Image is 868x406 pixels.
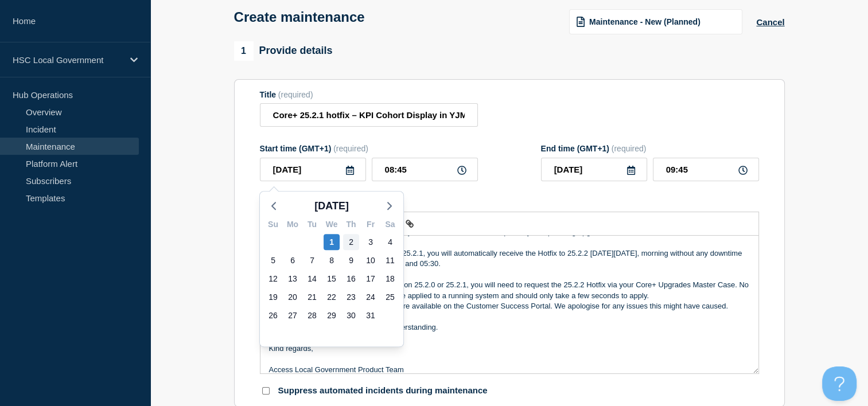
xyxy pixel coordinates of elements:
[324,252,340,268] div: Wednesday, Oct 8, 2025
[822,366,857,401] iframe: Help Scout Beacon - Open
[314,197,349,214] span: [DATE]
[234,41,333,61] div: Provide details
[541,158,647,181] input: YYYY-MM-DD
[333,144,368,153] span: (required)
[343,234,359,250] div: Thursday, Oct 2, 2025
[285,307,301,323] div: Monday, Oct 27, 2025
[234,41,254,61] span: 1
[269,301,750,311] p: Release notes have been updated and are available on the Customer Success Portal. We apologise fo...
[269,280,750,301] p: If you are an On-Prem customer already on 25.2.0 or 25.2.1, you will need to request the 25.2.2 H...
[402,217,418,231] button: Toggle link
[260,158,366,181] input: YYYY-MM-DD
[13,55,123,65] p: HSC Local Government
[265,271,281,287] div: Sunday, Oct 12, 2025
[260,236,758,373] div: Message
[304,252,320,268] div: Tuesday, Oct 7, 2025
[262,387,270,395] input: Suppress automated incidents during maintenance
[269,322,750,333] p: Thank you for your cooperation and understanding.
[285,289,301,305] div: Monday, Oct 20, 2025
[265,252,281,268] div: Sunday, Oct 5, 2025
[341,218,361,233] div: Th
[382,252,398,268] div: Saturday, Oct 11, 2025
[260,144,478,153] div: Start time (GMT+1)
[363,252,379,268] div: Friday, Oct 10, 2025
[304,289,320,305] div: Tuesday, Oct 21, 2025
[265,307,281,323] div: Sunday, Oct 26, 2025
[283,218,302,233] div: Mo
[612,144,647,153] span: (required)
[343,289,359,305] div: Thursday, Oct 23, 2025
[380,218,400,233] div: Sa
[653,158,759,181] input: HH:MM
[304,271,320,287] div: Tuesday, Oct 14, 2025
[343,307,359,323] div: Thursday, Oct 30, 2025
[343,252,359,268] div: Thursday, Oct 9, 2025
[382,234,398,250] div: Saturday, Oct 4, 2025
[278,385,488,396] p: Suppress automated incidents during maintenance
[269,248,750,270] p: If you are a hosted customer already on 25.2.1, you will automatically receive the Hotfix to 25.2...
[372,158,478,181] input: HH:MM
[304,307,320,323] div: Tuesday, Oct 28, 2025
[263,218,283,233] div: Su
[310,197,353,214] button: [DATE]
[382,289,398,305] div: Saturday, Oct 25, 2025
[363,289,379,305] div: Friday, Oct 24, 2025
[285,271,301,287] div: Monday, Oct 13, 2025
[589,17,700,26] span: Maintenance - New (Planned)
[302,218,322,233] div: Tu
[324,234,340,250] div: Wednesday, Oct 1, 2025
[322,218,341,233] div: We
[278,90,313,99] span: (required)
[324,289,340,305] div: Wednesday, Oct 22, 2025
[363,234,379,250] div: Friday, Oct 3, 2025
[234,9,365,25] h1: Create maintenance
[382,271,398,287] div: Saturday, Oct 18, 2025
[324,271,340,287] div: Wednesday, Oct 15, 2025
[260,103,478,127] input: Title
[324,307,340,323] div: Wednesday, Oct 29, 2025
[541,144,759,153] div: End time (GMT+1)
[269,365,750,375] p: Access Local Government Product Team
[363,307,379,323] div: Friday, Oct 31, 2025
[361,218,380,233] div: Fr
[269,343,750,354] p: Kind regards,
[285,252,301,268] div: Monday, Oct 6, 2025
[265,289,281,305] div: Sunday, Oct 19, 2025
[343,271,359,287] div: Thursday, Oct 16, 2025
[577,17,585,27] img: template icon
[363,271,379,287] div: Friday, Oct 17, 2025
[756,17,784,27] button: Cancel
[260,90,478,99] div: Title
[260,198,759,208] div: Message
